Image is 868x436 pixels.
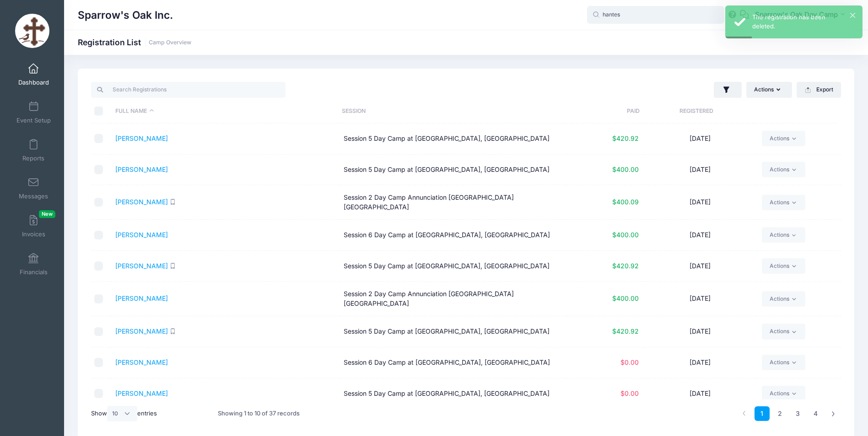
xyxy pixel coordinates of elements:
[749,5,854,26] button: Sparrow's Oak Day Camp
[762,355,805,370] a: Actions
[755,406,770,421] a: 1
[111,99,338,123] th: Full Name: activate to sort column descending
[115,231,168,239] a: [PERSON_NAME]
[850,13,855,18] button: ×
[620,389,639,397] span: $0.00
[643,282,757,316] td: [DATE]
[640,99,753,123] th: Registered: activate to sort column ascending
[612,262,639,270] span: $420.92
[339,185,567,219] td: Session 2 Day Camp Annunciation [GEOGRAPHIC_DATA] [GEOGRAPHIC_DATA]
[746,82,792,97] button: Actions
[772,406,787,421] a: 2
[22,154,44,162] span: Reports
[612,294,639,302] span: $400.00
[808,406,823,421] a: 4
[78,37,191,47] h1: Registration List
[12,248,55,280] a: Financials
[12,172,55,204] a: Messages
[12,58,55,90] a: Dashboard
[762,258,805,274] a: Actions
[19,192,48,200] span: Messages
[115,389,168,397] a: [PERSON_NAME]
[338,99,565,123] th: Session: activate to sort column ascending
[620,358,639,366] span: $0.00
[91,406,157,421] label: Show entries
[16,117,51,124] span: Event Setup
[790,406,805,421] a: 3
[643,378,757,409] td: [DATE]
[22,230,45,238] span: Invoices
[12,96,55,128] a: Event Setup
[612,134,639,142] span: $420.92
[115,327,168,335] a: [PERSON_NAME]
[115,134,168,142] a: [PERSON_NAME]
[107,406,137,421] select: Showentries
[115,294,168,302] a: [PERSON_NAME]
[643,185,757,219] td: [DATE]
[587,6,724,24] input: Search by First Name, Last Name, or Email...
[91,82,286,97] input: Search Registrations
[762,227,805,243] a: Actions
[339,251,567,282] td: Session 5 Day Camp at [GEOGRAPHIC_DATA], [GEOGRAPHIC_DATA]
[149,39,191,46] a: Camp Overview
[115,198,168,206] a: [PERSON_NAME]
[762,195,805,210] a: Actions
[612,165,639,173] span: $400.00
[762,162,805,177] a: Actions
[170,263,176,269] i: SMS enabled
[20,268,48,276] span: Financials
[218,403,300,424] div: Showing 1 to 10 of 37 records
[762,324,805,339] a: Actions
[78,5,173,26] h1: Sparrow's Oak Inc.
[339,347,567,378] td: Session 6 Day Camp at [GEOGRAPHIC_DATA], [GEOGRAPHIC_DATA]
[643,220,757,251] td: [DATE]
[762,131,805,146] a: Actions
[762,291,805,307] a: Actions
[564,99,640,123] th: Paid: activate to sort column ascending
[170,328,176,334] i: SMS enabled
[339,282,567,316] td: Session 2 Day Camp Annunciation [GEOGRAPHIC_DATA] [GEOGRAPHIC_DATA]
[170,199,176,205] i: SMS enabled
[39,210,55,218] span: New
[643,154,757,186] td: [DATE]
[797,82,841,97] button: Export
[612,231,639,239] span: $400.00
[339,123,567,154] td: Session 5 Day Camp at [GEOGRAPHIC_DATA], [GEOGRAPHIC_DATA]
[15,14,49,48] img: Sparrow's Oak Inc.
[339,220,567,251] td: Session 6 Day Camp at [GEOGRAPHIC_DATA], [GEOGRAPHIC_DATA]
[18,79,49,86] span: Dashboard
[115,165,168,173] a: [PERSON_NAME]
[643,347,757,378] td: [DATE]
[643,123,757,154] td: [DATE]
[339,316,567,347] td: Session 5 Day Camp at [GEOGRAPHIC_DATA], [GEOGRAPHIC_DATA]
[643,251,757,282] td: [DATE]
[339,378,567,409] td: Session 5 Day Camp at [GEOGRAPHIC_DATA], [GEOGRAPHIC_DATA]
[762,386,805,401] a: Actions
[115,358,168,366] a: [PERSON_NAME]
[612,198,639,206] span: $400.09
[643,316,757,347] td: [DATE]
[12,210,55,242] a: InvoicesNew
[115,262,168,270] a: [PERSON_NAME]
[12,134,55,166] a: Reports
[339,154,567,186] td: Session 5 Day Camp at [GEOGRAPHIC_DATA], [GEOGRAPHIC_DATA]
[752,13,855,31] div: The registration has been deleted.
[612,327,639,335] span: $420.92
